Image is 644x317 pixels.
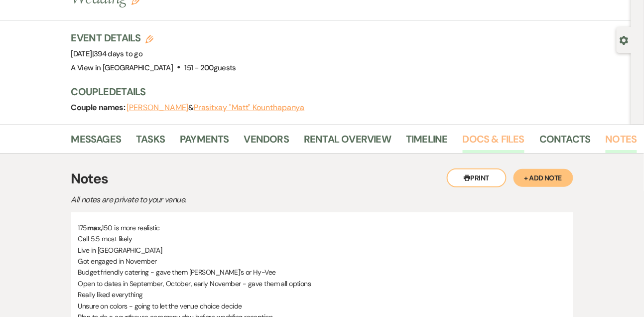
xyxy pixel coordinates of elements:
[71,131,122,153] a: Messages
[244,131,289,153] a: Vendors
[304,131,391,153] a: Rental Overview
[127,104,189,112] button: [PERSON_NAME]
[463,131,524,153] a: Docs & Files
[71,168,573,189] h3: Notes
[606,131,637,153] a: Notes
[620,35,629,44] button: Open lead details
[127,103,305,113] span: &
[194,104,305,112] button: Prasitxay "Matt" Kounthapanya
[71,31,237,45] h3: Event Details
[447,168,507,187] button: Print
[78,222,566,233] p: 175 150 is more realistic
[78,267,566,278] p: Budget friendly catering - gave them [PERSON_NAME]'s or Hy-Vee
[78,301,566,312] p: Unsure on colors - going to let the venue choice decide
[71,102,127,113] span: Couple names:
[136,131,165,153] a: Tasks
[87,223,102,232] strong: max,
[78,245,566,256] p: Live in [GEOGRAPHIC_DATA]
[185,63,236,73] span: 151 - 200 guests
[78,278,566,289] p: Open to dates in September, October, early November - gave them all options
[71,63,173,73] span: A View in [GEOGRAPHIC_DATA]
[539,131,591,153] a: Contacts
[71,49,143,59] span: [DATE]
[78,256,566,267] p: Got engaged in November
[514,169,573,187] button: + Add Note
[92,49,142,59] span: |
[78,233,566,244] p: Call 5.5 most likely
[71,193,420,206] p: All notes are private to your venue.
[71,85,622,99] h3: Couple Details
[94,49,142,59] span: 394 days to go
[406,131,448,153] a: Timeline
[180,131,229,153] a: Payments
[78,289,566,300] p: Really liked everything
